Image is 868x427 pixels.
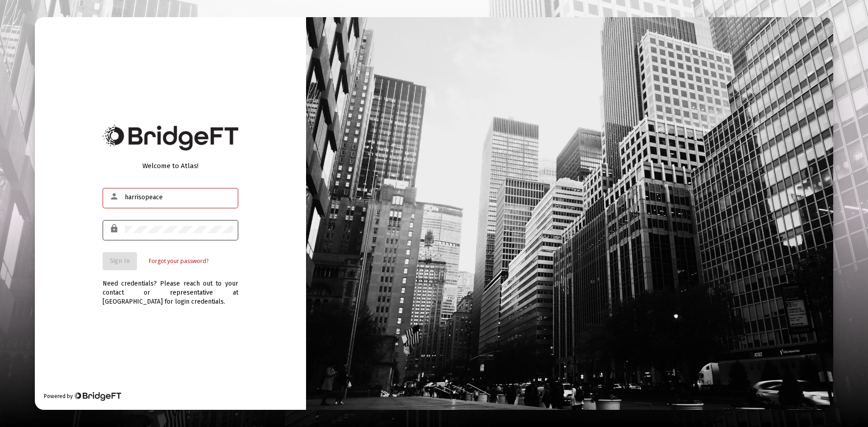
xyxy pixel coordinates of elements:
[109,191,120,202] mat-icon: person
[103,161,238,170] div: Welcome to Atlas!
[103,270,238,306] div: Need credentials? Please reach out to your contact or representative at [GEOGRAPHIC_DATA] for log...
[103,125,238,150] img: Bridge Financial Technology Logo
[149,257,208,266] a: Forgot your password?
[74,392,121,401] img: Bridge Financial Technology Logo
[109,223,120,234] mat-icon: lock
[125,194,233,201] input: Email or Username
[103,252,137,270] button: Sign In
[110,257,130,265] span: Sign In
[44,392,121,401] div: Powered by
